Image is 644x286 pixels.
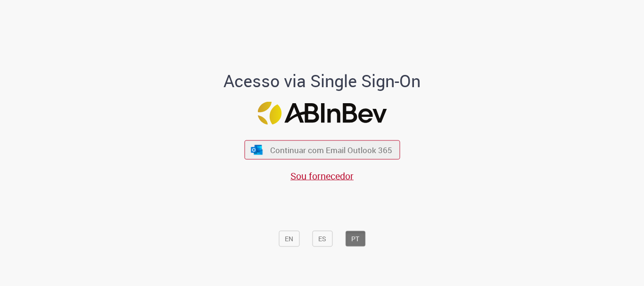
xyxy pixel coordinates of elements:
button: ES [312,231,332,247]
h1: Acesso via Single Sign-On [191,72,453,90]
span: Continuar com Email Outlook 365 [270,145,392,155]
button: EN [279,231,299,247]
button: PT [345,231,365,247]
button: ícone Azure/Microsoft 360 Continuar com Email Outlook 365 [244,140,400,160]
img: ícone Azure/Microsoft 360 [250,145,264,155]
a: Sou fornecedor [290,170,354,182]
img: Logo ABInBev [257,102,387,125]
